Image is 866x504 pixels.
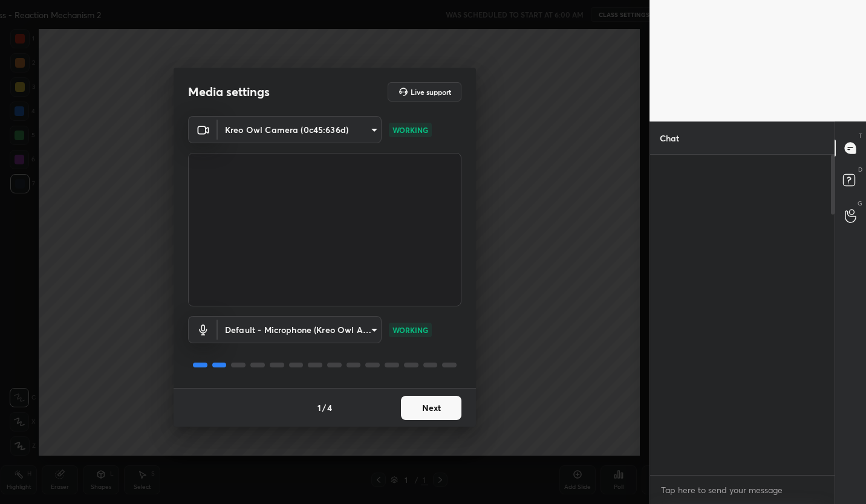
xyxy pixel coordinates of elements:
p: T [859,131,862,140]
p: WORKING [392,124,428,135]
p: WORKING [392,325,428,335]
div: Kreo Owl Camera (0c45:636d) [218,316,382,343]
p: G [858,199,862,208]
h5: Live support [411,88,451,95]
h4: 1 [317,401,321,414]
div: grid [650,155,835,504]
h4: 4 [327,401,332,414]
h2: Media settings [188,84,270,100]
h4: / [322,401,326,414]
p: D [858,165,862,174]
p: Chat [650,122,689,154]
button: Next [401,396,461,420]
div: Kreo Owl Camera (0c45:636d) [218,116,382,143]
